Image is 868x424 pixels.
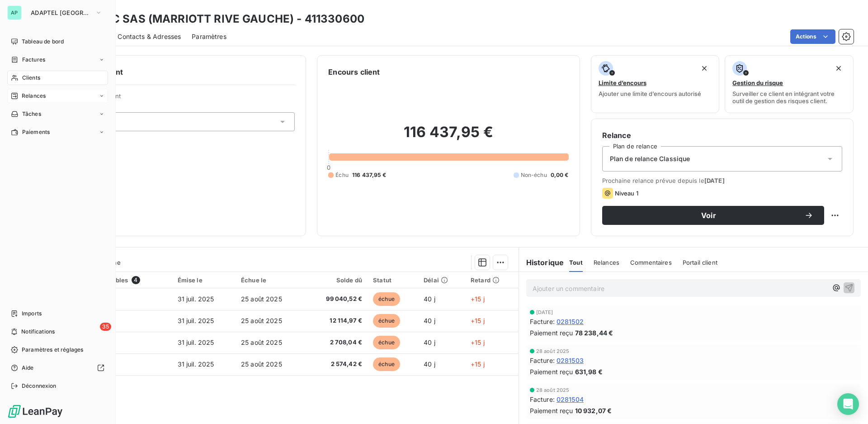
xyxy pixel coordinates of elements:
span: Non-échu [521,171,547,179]
span: échue [373,336,400,349]
span: Voir [613,212,804,219]
span: Relances [594,259,619,266]
span: 31 juil. 2025 [178,317,214,324]
span: 31 juil. 2025 [178,295,214,303]
span: +15 j [471,317,485,324]
span: 40 j [424,317,435,324]
span: Relances [22,92,46,100]
span: Propriétés Client [73,92,295,105]
button: Limite d’encoursAjouter une limite d’encours autorisé [591,55,720,113]
span: Ajouter une limite d’encours autorisé [599,90,701,97]
h6: Historique [519,257,564,268]
span: Paiements [22,128,50,136]
span: Limite d’encours [599,79,646,86]
span: 0 [327,164,330,171]
span: 10 932,07 € [575,406,612,415]
span: 40 j [424,295,435,303]
span: Paiement reçu [530,406,573,415]
div: Délai [424,276,460,284]
span: 78 238,44 € [575,328,613,338]
span: 0281504 [557,395,584,404]
div: Pièces comptables [72,276,167,284]
span: Notifications [21,328,55,336]
span: 0281502 [557,317,584,326]
img: Logo LeanPay [7,404,63,419]
span: 31 juil. 2025 [178,338,214,346]
span: 25 août 2025 [241,317,282,324]
h6: Informations client [55,67,295,77]
span: échue [373,314,400,328]
span: Commentaires [630,259,672,266]
span: Tableau de bord [22,38,64,46]
span: Paiement reçu [530,367,573,376]
span: Gestion du risque [732,79,783,86]
span: Paramètres [192,32,226,41]
span: Niveau 1 [615,190,638,197]
span: 31 juil. 2025 [178,360,214,368]
div: Échue le [241,276,300,284]
span: Aide [22,364,34,372]
span: échue [373,357,400,371]
h6: Encours client [328,67,380,77]
span: Imports [22,310,42,318]
span: Tâches [22,110,41,118]
span: [DATE] [536,310,553,315]
div: Émise le [178,276,230,284]
span: +15 j [471,338,485,346]
div: Statut [373,276,413,284]
button: Voir [602,206,824,225]
span: Facture : [530,395,555,404]
h2: 116 437,95 € [328,123,568,150]
span: 40 j [424,360,435,368]
span: Paiement reçu [530,328,573,338]
span: Facture : [530,356,555,365]
span: Clients [22,74,40,82]
span: 28 août 2025 [536,387,570,393]
span: Prochaine relance prévue depuis le [602,177,842,184]
span: 25 août 2025 [241,338,282,346]
div: AP [7,5,22,20]
span: +15 j [471,295,485,303]
span: échue [373,292,400,306]
span: 0,00 € [551,171,569,179]
span: [DATE] [704,177,725,184]
span: 28 août 2025 [536,348,570,354]
span: 40 j [424,338,435,346]
span: 25 août 2025 [241,295,282,303]
span: 2 574,42 € [310,360,362,369]
span: 99 040,52 € [310,295,362,304]
span: Contacts & Adresses [118,32,181,41]
span: Échu [335,171,349,179]
span: 12 114,97 € [310,316,362,325]
span: Factures [22,56,45,64]
span: Facture : [530,317,555,326]
span: 116 437,95 € [352,171,386,179]
a: Aide [7,361,108,375]
span: +15 j [471,360,485,368]
span: Plan de relance Classique [610,154,690,163]
span: 35 [100,323,111,331]
span: Tout [569,259,583,266]
span: Paramètres et réglages [22,346,83,354]
span: 0281503 [557,356,584,365]
span: Déconnexion [22,382,57,390]
span: Surveiller ce client en intégrant votre outil de gestion des risques client. [732,90,846,105]
div: Open Intercom Messenger [837,393,859,415]
span: Portail client [683,259,717,266]
span: ADAPTEL [GEOGRAPHIC_DATA] [31,9,91,16]
div: Solde dû [310,276,362,284]
button: Actions [790,29,835,44]
h3: S.J.H.C SAS (MARRIOTT RIVE GAUCHE) - 411330600 [80,11,364,27]
span: 631,98 € [575,367,603,376]
span: 4 [132,276,140,284]
h6: Relance [602,130,842,141]
button: Gestion du risqueSurveiller ce client en intégrant votre outil de gestion des risques client. [725,55,854,113]
span: 25 août 2025 [241,360,282,368]
span: 2 708,04 € [310,338,362,347]
div: Retard [471,276,513,284]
